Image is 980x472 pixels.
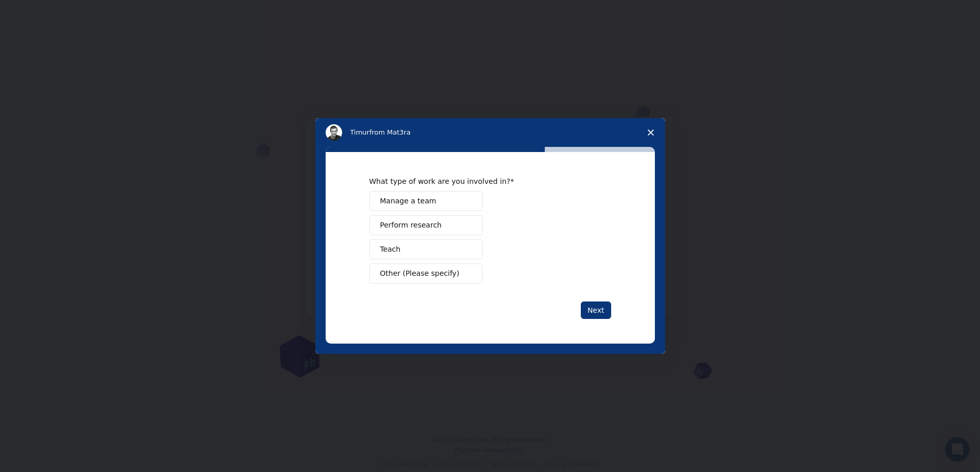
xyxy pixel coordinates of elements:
button: Teach [369,239,483,259]
img: Profile image for Timur [326,124,342,141]
span: Manage a team [380,196,436,206]
span: Close survey [636,118,665,147]
span: Timur [350,128,369,136]
button: Manage a team [369,191,483,211]
span: Other (Please specify) [380,268,459,279]
button: Next [581,301,611,319]
span: Perform research [380,220,442,231]
span: Support [21,7,58,16]
button: Other (Please specify) [369,263,483,284]
span: Teach [380,244,401,255]
div: What type of work are you involved in? [369,177,596,186]
button: Perform research [369,215,483,235]
span: from Mat3ra [369,128,411,136]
